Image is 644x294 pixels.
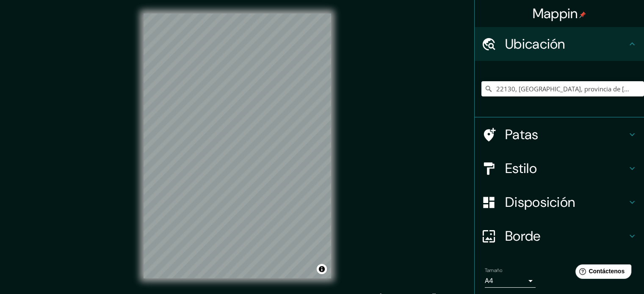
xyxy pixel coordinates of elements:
[317,264,327,274] button: Activar o desactivar atribución
[475,151,644,185] div: Estilo
[144,14,331,278] canvas: Mapa
[505,159,537,177] font: Estilo
[475,219,644,253] div: Borde
[475,185,644,219] div: Disposición
[505,126,539,143] font: Patas
[505,193,575,211] font: Disposición
[475,118,644,151] div: Patas
[485,276,493,285] font: A4
[533,5,578,22] font: Mappin
[505,35,565,53] font: Ubicación
[481,81,644,96] input: Elige tu ciudad o zona
[569,261,635,285] iframe: Lanzador de widgets de ayuda
[579,11,586,18] img: pin-icon.png
[485,274,536,288] div: A4
[475,27,644,61] div: Ubicación
[485,267,502,274] font: Tamaño
[505,227,541,245] font: Borde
